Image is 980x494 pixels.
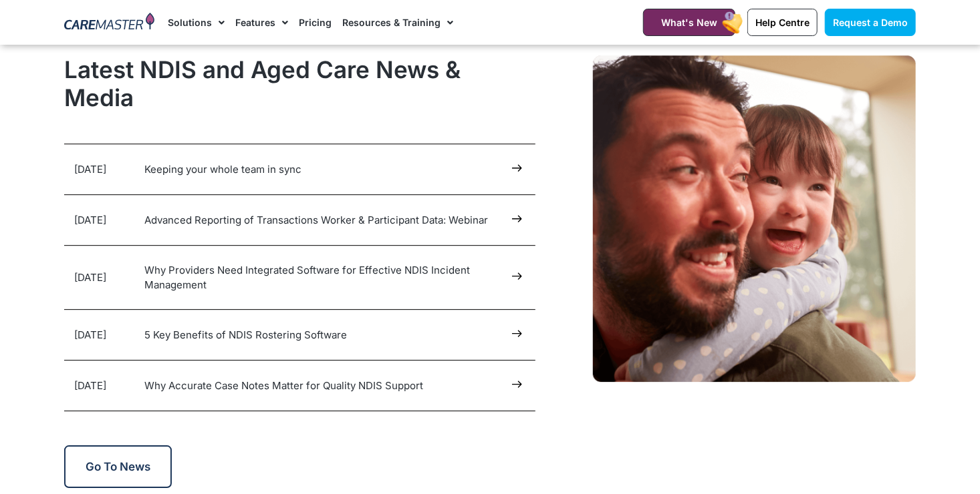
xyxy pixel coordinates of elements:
a: Why Accurate Case Notes Matter for Quality NDIS Support [144,379,423,392]
time: [DATE] [74,163,106,176]
time: [DATE] [74,214,106,226]
img: CareMaster Logo [64,13,154,33]
time: [DATE] [74,271,106,284]
span: Go to news [86,460,150,473]
img: The CareMaster NDIS Software Demonstration illustrates Provider-Participant-Support Worker linkag... [593,55,916,383]
span: Request a Demo [833,17,908,28]
span: Help Centre [755,17,810,28]
a: 5 Key Benefits of NDIS Rostering Software [144,328,347,341]
a: Request a Demo [825,9,916,36]
time: [DATE] [74,328,106,341]
a: Keeping your whole team in sync [144,163,301,176]
a: Help Centre [747,9,818,36]
a: Why Providers Need Integrated Software for Effective NDIS Incident Management [144,264,470,291]
a: Advanced Reporting of Transactions Worker & Participant Data: Webinar [144,214,488,226]
a: What's New [643,9,735,36]
span: What's New [661,17,717,28]
a: Go to news [64,445,172,488]
h2: Latest NDIS and Aged Care News & Media [64,55,535,111]
time: [DATE] [74,379,106,392]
